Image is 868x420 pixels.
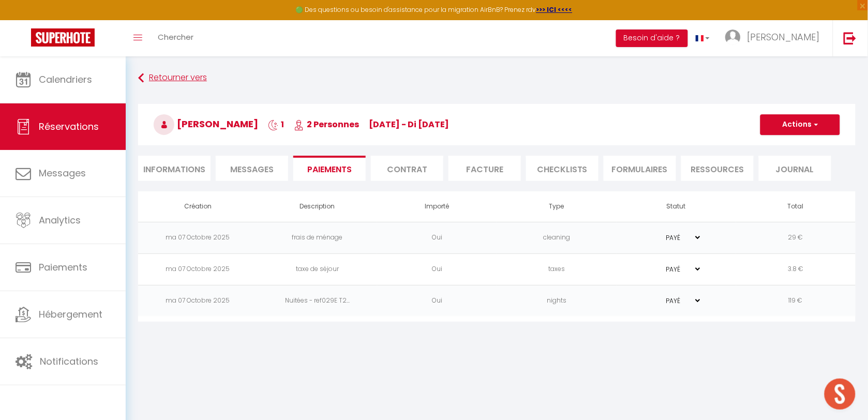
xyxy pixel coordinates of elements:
th: Type [497,191,616,222]
span: 1 [268,118,284,130]
td: 3.8 € [736,253,856,285]
span: Analytics [39,214,81,227]
a: >>> ICI <<<< [536,5,573,14]
td: Nuitées - ref029E T2... [258,285,377,317]
th: Description [258,191,377,222]
th: Total [736,191,856,222]
th: Création [138,191,258,222]
td: Oui [377,253,497,285]
td: 119 € [736,285,856,317]
span: Chercher [158,32,193,42]
span: [PERSON_NAME] [747,31,820,43]
td: frais de ménage [258,222,377,253]
th: Statut [617,191,736,222]
td: Oui [377,222,497,253]
td: ma 07 Octobre 2025 [138,285,258,317]
li: Contrat [371,156,443,181]
a: Retourner vers [138,69,856,87]
li: Facture [448,156,521,181]
td: cleaning [497,222,616,253]
td: ma 07 Octobre 2025 [138,222,258,253]
span: Messages [39,167,86,179]
span: Paiements [39,261,87,274]
span: Messages [230,163,274,175]
td: ma 07 Octobre 2025 [138,253,258,285]
td: 29 € [736,222,856,253]
span: Réservations [39,120,99,133]
span: [DATE] - di [DATE] [369,118,449,130]
td: taxe de séjour [258,253,377,285]
a: ... [PERSON_NAME] [717,20,833,56]
button: Actions [760,114,840,135]
a: Chercher [150,20,201,56]
img: ... [725,29,741,45]
img: logout [844,32,857,44]
span: Notifications [40,355,98,368]
td: taxes [497,253,616,285]
span: Calendriers [39,73,92,86]
div: Ouvrir le chat [825,379,856,410]
li: Informations [138,156,211,181]
li: Paiements [293,156,366,181]
td: nights [497,285,616,317]
span: 2 Personnes [294,118,359,130]
li: Journal [759,156,831,181]
li: FORMULAIRES [604,156,676,181]
button: Besoin d'aide ? [616,29,688,47]
span: [PERSON_NAME] [154,117,258,130]
li: CHECKLISTS [526,156,598,181]
th: Importé [377,191,497,222]
img: Super Booking [31,28,95,47]
li: Ressources [681,156,754,181]
span: Hébergement [39,308,102,321]
td: Oui [377,285,497,317]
